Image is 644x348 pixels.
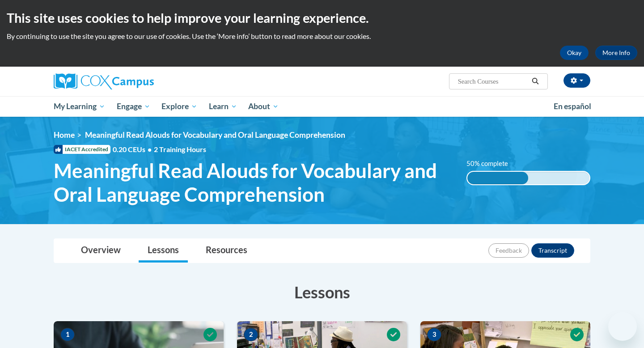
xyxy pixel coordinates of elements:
[457,76,529,87] input: Search Courses
[72,239,130,263] a: Overview
[209,101,237,112] span: Learn
[54,281,590,303] h3: Lessons
[203,96,243,117] a: Learn
[54,145,110,154] span: IACET Accredited
[467,172,529,184] div: 50% complete
[7,31,637,41] p: By continuing to use the site you agree to our use of cookies. Use the ‘More info’ button to read...
[608,312,637,341] iframe: Button to launch messaging window
[54,130,75,140] a: Home
[488,243,529,258] button: Feedback
[139,239,188,263] a: Lessons
[54,73,154,89] img: Cox Campus
[154,145,206,153] span: 2 Training Hours
[54,159,453,206] span: Meaningful Read Alouds for Vocabulary and Oral Language Comprehension
[148,145,152,153] span: •
[7,9,637,27] h2: This site uses cookies to help improve your learning experience.
[117,101,150,112] span: Engage
[529,76,542,87] button: Search
[243,96,285,117] a: About
[560,46,589,60] button: Okay
[161,101,197,112] span: Explore
[548,97,597,116] a: En español
[156,96,203,117] a: Explore
[427,328,441,341] span: 3
[113,144,154,154] span: 0.20 CEUs
[60,328,75,341] span: 1
[554,102,591,111] span: En español
[40,96,604,117] div: Main menu
[111,96,156,117] a: Engage
[531,243,574,258] button: Transcript
[244,328,258,341] span: 2
[85,130,345,140] span: Meaningful Read Alouds for Vocabulary and Oral Language Comprehension
[466,159,518,169] label: 50% complete
[563,73,590,88] button: Account Settings
[54,73,224,89] a: Cox Campus
[595,46,637,60] a: More Info
[248,101,279,112] span: About
[197,239,256,263] a: Resources
[54,101,105,112] span: My Learning
[48,96,111,117] a: My Learning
